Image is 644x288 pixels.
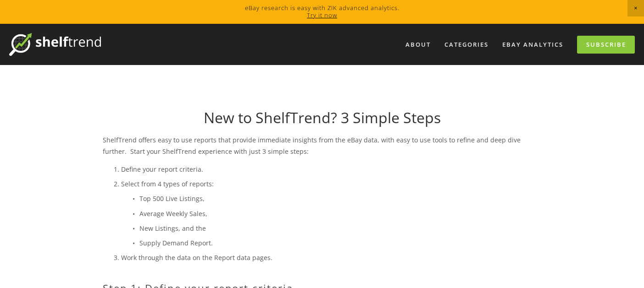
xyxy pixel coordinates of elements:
[439,37,494,52] div: Categories
[139,223,541,234] p: New Listings, and the
[121,252,541,263] p: Work through the data on the Report data pages.
[139,237,541,249] p: Supply Demand Report.
[103,109,541,126] h1: New to ShelfTrend? 3 Simple Steps
[496,37,569,52] a: eBay Analytics
[307,11,337,19] a: Try it now
[9,33,101,56] img: ShelfTrend
[139,193,541,204] p: Top 500 Live Listings,
[103,134,541,157] p: ShelfTrend offers easy to use reports that provide immediate insights from the eBay data, with ea...
[577,36,635,54] a: Subscribe
[121,178,541,190] p: Select from 4 types of reports:
[121,163,541,175] p: Define your report criteria.
[139,208,541,219] p: Average Weekly Sales,
[400,37,437,52] a: About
